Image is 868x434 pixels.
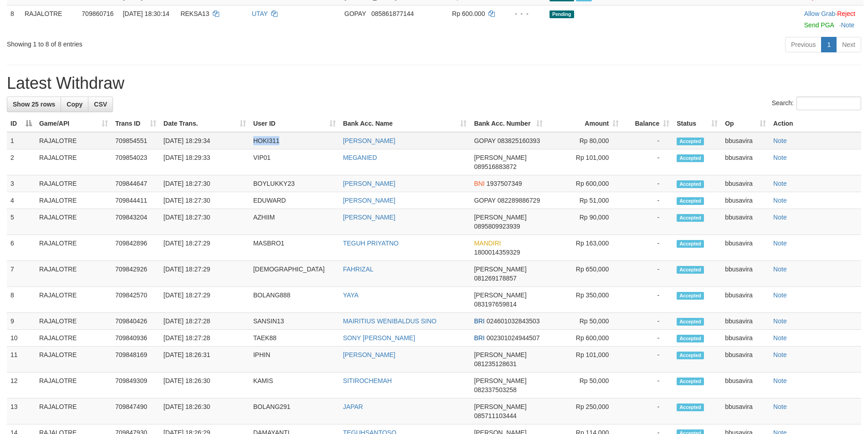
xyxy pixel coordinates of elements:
[474,403,526,410] span: [PERSON_NAME]
[721,192,770,209] td: bbusavira
[773,240,787,247] a: Note
[546,261,622,287] td: Rp 650,000
[773,377,787,384] a: Note
[721,235,770,261] td: bbusavira
[112,132,160,149] td: 709854551
[36,149,112,175] td: RAJALOTRE
[7,115,36,132] th: ID: activate to sort column descending
[7,313,36,330] td: 9
[721,261,770,287] td: bbusavira
[112,313,160,330] td: 709840426
[773,334,787,342] a: Note
[36,373,112,398] td: RAJALOTRE
[160,149,250,175] td: [DATE] 18:29:33
[677,318,704,326] span: Accepted
[546,132,622,149] td: Rp 80,000
[622,149,673,175] td: -
[36,132,112,149] td: RAJALOTRE
[773,403,787,410] a: Note
[622,209,673,235] td: -
[837,10,855,17] a: Reject
[343,334,415,342] a: SONY [PERSON_NAME]
[250,235,339,261] td: MASBRO1
[343,214,395,221] a: [PERSON_NAME]
[773,351,787,358] a: Note
[343,240,399,247] a: TEGUH PRIYATNO
[452,10,485,17] span: Rp 600.000
[772,97,861,110] label: Search:
[112,115,160,132] th: Trans ID: activate to sort column ascending
[344,10,366,17] span: GOPAY
[474,154,526,161] span: [PERSON_NAME]
[474,377,526,384] span: [PERSON_NAME]
[160,330,250,347] td: [DATE] 18:27:28
[160,398,250,424] td: [DATE] 18:26:30
[250,347,339,373] td: IPHIN
[250,175,339,192] td: BOYLUKKY23
[677,154,704,162] span: Accepted
[487,334,540,342] span: Copy 002301024944507 to clipboard
[546,149,622,175] td: Rp 101,000
[474,317,484,325] span: BRI
[250,209,339,235] td: AZHIIM
[721,347,770,373] td: bbusavira
[7,132,36,149] td: 1
[112,347,160,373] td: 709848169
[371,10,414,17] span: Copy 085861877144 to clipboard
[180,10,209,17] span: REKSA13
[112,209,160,235] td: 709843204
[7,330,36,347] td: 10
[506,9,542,18] div: - - -
[550,10,574,18] span: Pending
[474,275,516,282] span: Copy 081269178857 to clipboard
[785,37,822,52] a: Previous
[7,209,36,235] td: 5
[250,149,339,175] td: VIP01
[622,398,673,424] td: -
[112,261,160,287] td: 709842926
[61,97,88,112] a: Copy
[343,197,395,204] a: [PERSON_NAME]
[160,209,250,235] td: [DATE] 18:27:30
[88,97,113,112] a: CSV
[677,266,704,274] span: Accepted
[160,175,250,192] td: [DATE] 18:27:30
[474,197,495,204] span: GOPAY
[112,330,160,347] td: 709840936
[123,10,169,17] span: [DATE] 18:30:14
[546,192,622,209] td: Rp 51,000
[721,209,770,235] td: bbusavira
[343,291,359,299] a: YAYA
[250,132,339,149] td: HOKI311
[160,261,250,287] td: [DATE] 18:27:29
[474,386,516,393] span: Copy 082337503258 to clipboard
[487,317,540,325] span: Copy 024601032843503 to clipboard
[250,398,339,424] td: BOLANG291
[112,398,160,424] td: 709847490
[36,192,112,209] td: RAJALOTRE
[804,21,834,29] a: Send PGA
[474,360,516,368] span: Copy 081235128631 to clipboard
[773,180,787,187] a: Note
[112,235,160,261] td: 709842896
[252,10,268,17] a: UTAY
[677,180,704,188] span: Accepted
[82,10,113,17] span: 709860716
[677,138,704,145] span: Accepted
[721,115,770,132] th: Op: activate to sort column ascending
[7,97,61,112] a: Show 25 rows
[343,317,437,325] a: MAIRITIUS WENIBALDUS SINO
[622,287,673,313] td: -
[546,115,622,132] th: Amount: activate to sort column ascending
[622,192,673,209] td: -
[36,235,112,261] td: RAJALOTRE
[546,235,622,261] td: Rp 163,000
[474,137,495,144] span: GOPAY
[112,192,160,209] td: 709844411
[622,235,673,261] td: -
[622,330,673,347] td: -
[546,175,622,192] td: Rp 600,000
[7,192,36,209] td: 4
[474,240,501,247] span: MANDIRI
[36,398,112,424] td: RAJALOTRE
